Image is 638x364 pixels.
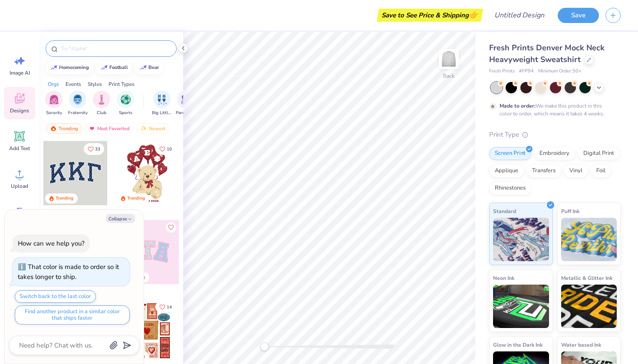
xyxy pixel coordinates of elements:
button: filter button [176,91,196,116]
button: filter button [68,91,88,116]
div: Print Type [489,130,621,140]
strong: Made to order: [500,102,536,109]
span: Club [97,110,106,116]
button: filter button [93,91,110,116]
span: 👉 [469,10,478,20]
span: # FP94 [519,68,534,75]
button: Save [558,8,599,23]
div: Trending [127,195,145,202]
span: Sorority [46,110,62,116]
div: Orgs [48,80,59,88]
div: Trending [46,123,82,134]
span: Standard [493,207,516,216]
span: Glow in the Dark Ink [493,340,543,349]
div: We make this product in this color to order, which means it takes 4 weeks. [500,102,606,118]
img: newest.gif [140,125,147,131]
div: Events [66,80,81,88]
button: filter button [152,91,172,116]
span: Sports [119,110,132,116]
input: Try "Alpha" [60,44,171,53]
div: football [109,65,128,70]
input: Untitled Design [487,7,551,24]
div: bear [148,65,159,70]
button: Collapse [106,214,135,223]
button: Like [155,143,176,155]
div: Newest [136,123,169,134]
button: bear [135,61,163,74]
div: filter for Fraternity [68,91,88,116]
span: Big Little Reveal [152,110,172,116]
div: Vinyl [564,164,588,177]
img: trend_line.gif [50,65,57,70]
img: most_fav.gif [89,125,95,131]
span: Metallic & Glitter Ink [561,273,612,282]
span: Upload [11,183,28,190]
img: Puff Ink [561,218,617,261]
div: Foil [591,164,611,177]
img: Club Image [97,95,106,105]
div: filter for Sorority [45,91,62,116]
div: Save to See Price & Shipping [379,9,481,22]
div: Back [443,72,454,80]
button: Find another product in a similar color that ships faster [15,305,130,325]
span: 14 [167,305,172,309]
img: Sports Image [121,95,131,105]
span: 10 [167,147,172,151]
img: trend_line.gif [140,65,147,70]
img: trend_line.gif [101,65,108,70]
button: Like [155,301,176,313]
span: Add Text [9,145,30,152]
div: Accessibility label [260,342,269,351]
div: filter for Sports [117,91,134,116]
div: Screen Print [489,147,531,160]
span: Image AI [10,69,30,76]
button: Switch back to the last color [15,290,96,303]
span: Parent's Weekend [176,110,196,116]
span: Neon Ink [493,273,514,282]
img: Metallic & Glitter Ink [561,285,617,328]
img: Sorority Image [49,95,59,105]
span: Water based Ink [561,340,601,349]
div: Transfers [526,164,561,177]
div: How can we help you? [18,239,85,248]
button: filter button [117,91,134,116]
button: homecoming [46,61,93,74]
span: Puff Ink [561,207,579,216]
div: Most Favorited [85,123,134,134]
div: Styles [88,80,102,88]
span: Fraternity [68,110,88,116]
span: Fresh Prints Denver Mock Neck Heavyweight Sweatshirt [489,43,605,65]
span: 33 [95,147,100,151]
button: Like [166,222,176,233]
button: football [96,61,132,74]
div: Applique [489,164,524,177]
img: Fraternity Image [73,95,82,105]
div: Digital Print [578,147,620,160]
span: Minimum Order: 50 + [538,68,582,75]
div: Trending [56,195,73,202]
div: Print Types [109,80,135,88]
img: Back [440,50,457,68]
div: filter for Club [93,91,110,116]
img: Neon Ink [493,285,549,328]
div: Embroidery [534,147,575,160]
img: Standard [493,218,549,261]
div: That color is made to order so it takes longer to ship. [18,262,119,281]
img: trending.gif [50,125,57,131]
img: Big Little Reveal Image [157,95,167,105]
button: filter button [45,91,62,116]
img: Parent's Weekend Image [181,95,191,105]
span: Fresh Prints [489,68,515,75]
button: Like [84,143,104,155]
div: homecoming [59,65,89,70]
div: filter for Parent's Weekend [176,91,196,116]
span: Designs [10,107,29,114]
div: Rhinestones [489,182,531,195]
div: filter for Big Little Reveal [152,91,172,116]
